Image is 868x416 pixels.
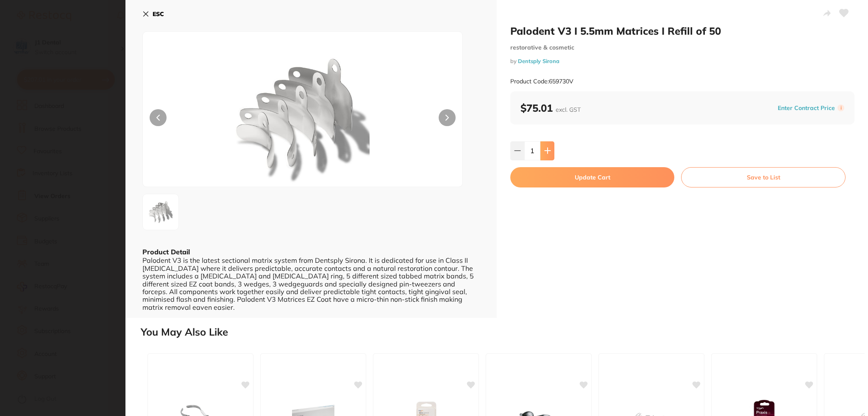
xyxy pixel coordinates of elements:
small: Product Code: 659730V [510,78,573,85]
b: ESC [153,10,164,18]
b: $75.01 [520,102,581,114]
div: Palodent V3 is the latest sectional matrix system from Dentsply Sirona. It is dedicated for use i... [142,256,480,311]
a: Dentsply Sirona [518,58,559,64]
button: Save to List [681,167,846,187]
b: Product Detail [142,248,190,256]
button: ESC [142,7,164,21]
img: cGc [145,197,176,227]
button: Enter Contract Price [775,104,837,112]
h2: Palodent V3 I 5.5mm Matrices I Refill of 50 [510,25,854,37]
span: excl. GST [556,106,581,113]
h2: You May Also Like [141,326,865,338]
button: Update Cart [510,167,674,187]
img: cGc [207,53,399,187]
small: restorative & cosmetic [510,44,854,51]
label: i [837,105,844,111]
small: by [510,58,854,64]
